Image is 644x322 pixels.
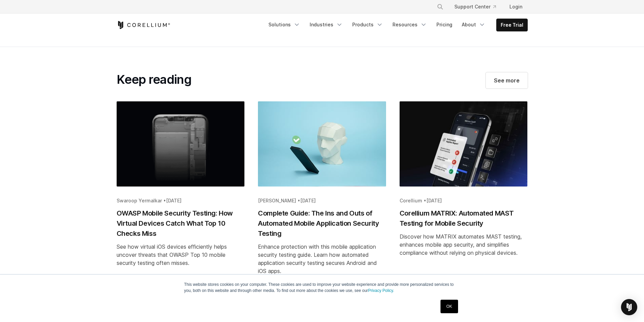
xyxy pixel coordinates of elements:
div: [PERSON_NAME] • [258,197,386,204]
img: Corellium MATRIX: Automated MAST Testing for Mobile Security [400,101,528,187]
a: Products [348,19,387,31]
a: Free Trial [497,19,527,31]
p: This website stores cookies on your computer. These cookies are used to improve your website expe... [184,281,460,294]
a: Support Center [449,1,501,13]
h2: Complete Guide: The Ins and Outs of Automated Mobile Application Security Testing [258,208,386,239]
div: Navigation Menu [264,19,528,31]
div: Discover how MATRIX automates MAST testing, enhances mobile app security, and simplifies complian... [400,232,528,257]
a: Blog post summary: Corellium MATRIX: Automated MAST Testing for Mobile Security [393,101,534,283]
a: Blog post summary: OWASP Mobile Security Testing: How Virtual Devices Catch What Top 10 Checks Miss [110,101,252,283]
a: Solutions [264,19,304,31]
a: Industries [306,19,347,31]
a: See more [486,72,528,89]
div: Open Intercom Messenger [621,299,637,315]
h2: OWASP Mobile Security Testing: How Virtual Devices Catch What Top 10 Checks Miss [117,208,245,239]
a: Blog post summary: Complete Guide: The Ins and Outs of Automated Mobile Application Security Testing [251,101,393,283]
div: Swaroop Yermalkar • [117,197,245,204]
a: Privacy Policy. [368,288,394,293]
div: Navigation Menu [429,1,528,13]
a: OK [440,300,458,313]
a: Resources [388,19,431,31]
div: Corellium • [400,197,528,204]
a: Corellium Home [117,21,170,29]
span: See more [494,76,520,84]
img: OWASP Mobile Security Testing: How Virtual Devices Catch What Top 10 Checks Miss [117,101,245,187]
div: Enhance protection with this mobile application security testing guide. Learn how automated appli... [258,243,386,275]
h2: Keep reading [117,72,191,87]
span: [DATE] [166,198,182,203]
span: [DATE] [426,198,442,203]
a: About [458,19,490,31]
a: Login [504,1,528,13]
button: Search [434,1,446,13]
h2: Corellium MATRIX: Automated MAST Testing for Mobile Security [400,208,528,228]
div: See how virtual iOS devices efficiently helps uncover threats that OWASP Top 10 mobile security t... [117,243,245,267]
a: Pricing [432,19,456,31]
img: Complete Guide: The Ins and Outs of Automated Mobile Application Security Testing [258,101,386,187]
span: [DATE] [300,198,316,203]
